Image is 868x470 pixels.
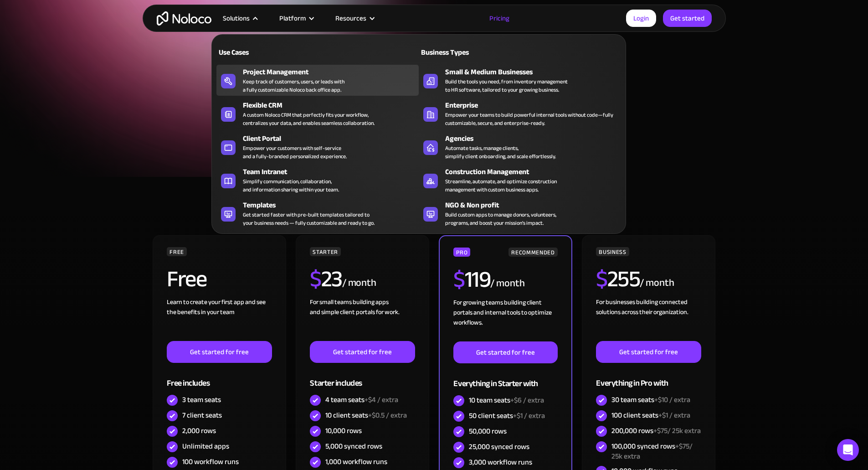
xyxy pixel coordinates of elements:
div: For businesses building connected solutions across their organization. ‍ [596,297,701,341]
div: For growing teams building client portals and internal tools to optimize workflows. [453,298,557,341]
a: Small & Medium BusinessesBuild the tools you need, from inventory managementto HR software, tailo... [419,65,621,96]
div: PRO [453,248,470,257]
div: Free includes [167,363,272,393]
div: 100,000 synced rows [611,441,701,461]
a: NGO & Non profitBuild custom apps to manage donors, volunteers,programs, and boost your mission’s... [419,198,621,229]
div: A custom Noloco CRM that perfectly fits your workflow, centralizes your data, and enables seamles... [243,111,375,127]
a: Project ManagementKeep track of customers, users, or leads witha fully customizable Noloco back o... [216,65,419,96]
a: Construction ManagementStreamline, automate, and optimize constructionmanagement with custom busi... [419,165,621,196]
a: Get started for free [167,341,272,363]
div: 10 client seats [325,410,407,420]
a: Get started [663,10,712,27]
a: home [157,11,211,26]
span: +$0.5 / extra [368,408,407,422]
div: 25,000 synced rows [469,442,529,452]
div: 7 client seats [182,410,222,420]
div: Get started faster with pre-built templates tailored to your business needs — fully customizable ... [243,211,375,227]
div: Business Types [419,47,516,58]
div: 10,000 rows [325,426,362,436]
div: 4 team seats [325,395,398,405]
div: Solutions [211,12,268,24]
a: Flexible CRMA custom Noloco CRM that perfectly fits your workflow,centralizes your data, and enab... [216,98,419,129]
div: 100 workflow runs [182,457,239,467]
div: STARTER [310,247,340,256]
div: Empower your teams to build powerful internal tools without code—fully customizable, secure, and ... [445,111,616,127]
div: For small teams building apps and simple client portals for work. ‍ [310,297,415,341]
div: NGO & Non profit [445,200,625,211]
a: Pricing [478,12,521,24]
div: Streamline, automate, and optimize construction management with custom business apps. [445,177,557,194]
a: Use Cases [216,41,419,62]
span: +$4 / extra [365,393,398,407]
div: Platform [279,12,306,24]
span: +$6 / extra [510,393,544,407]
a: EnterpriseEmpower your teams to build powerful internal tools without code—fully customizable, se... [419,98,621,129]
div: 50,000 rows [469,426,507,436]
div: Flexible CRM [243,100,423,111]
a: Client PortalEmpower your customers with self-serviceand a fully-branded personalized experience. [216,131,419,162]
div: Client Portal [243,133,423,144]
div: 10 team seats [469,395,544,405]
div: Keep track of customers, users, or leads with a fully customizable Noloco back office app. [243,77,344,94]
div: Build the tools you need, from inventory management to HR software, tailored to your growing busi... [445,77,568,94]
div: / month [342,276,376,290]
div: Solutions [223,12,250,24]
div: Agencies [445,133,625,144]
a: Team IntranetSimplify communication, collaboration,and information sharing within your team. [216,165,419,196]
a: Business Types [419,41,621,62]
nav: Solutions [211,21,626,234]
div: Everything in Starter with [453,363,557,393]
span: $ [310,258,321,300]
div: Everything in Pro with [596,363,701,393]
span: +$75/ 25k extra [653,424,701,438]
span: +$10 / extra [654,393,690,407]
span: +$1 / extra [513,409,545,423]
div: Starter includes [310,363,415,393]
div: Resources [324,12,385,24]
a: TemplatesGet started faster with pre-built templates tailored toyour business needs — fully custo... [216,198,419,229]
div: 5,000 synced rows [325,441,382,451]
a: AgenciesAutomate tasks, manage clients,simplify client onboarding, and scale effortlessly. [419,131,621,162]
div: BUSINESS [596,247,629,256]
div: 2,000 rows [182,426,216,436]
div: / month [490,276,524,291]
span: +$1 / extra [658,408,690,422]
a: Get started for free [596,341,701,363]
div: Resources [335,12,366,24]
div: 1,000 workflow runs [325,457,387,467]
div: Templates [243,200,423,211]
a: Get started for free [453,341,557,363]
div: Construction Management [445,166,625,177]
div: Project Management [243,67,423,77]
div: 30 team seats [611,395,690,405]
div: 100 client seats [611,410,690,420]
h2: 23 [310,268,342,290]
h2: Free [167,268,206,290]
div: 200,000 rows [611,426,701,436]
div: Simplify communication, collaboration, and information sharing within your team. [243,177,339,194]
div: RECOMMENDED [508,248,557,257]
span: $ [596,258,607,300]
div: 3 team seats [182,395,221,405]
div: FREE [167,247,187,256]
div: Learn to create your first app and see the benefits in your team ‍ [167,297,272,341]
span: $ [453,258,465,301]
a: Get started for free [310,341,415,363]
div: Build custom apps to manage donors, volunteers, programs, and boost your mission’s impact. [445,211,556,227]
div: Use Cases [216,47,314,58]
div: Platform [268,12,324,24]
div: 50 client seats [469,411,545,421]
div: Enterprise [445,100,625,111]
div: Automate tasks, manage clients, simplify client onboarding, and scale effortlessly. [445,144,556,160]
h1: A plan for organizations of all sizes [152,50,717,77]
div: Unlimited apps [182,441,229,451]
span: +$75/ 25k extra [611,439,693,463]
div: Open Intercom Messenger [837,439,859,461]
div: Empower your customers with self-service and a fully-branded personalized experience. [243,144,347,160]
h2: 255 [596,268,640,290]
div: / month [640,276,674,290]
div: 3,000 workflow runs [469,457,532,467]
div: Team Intranet [243,166,423,177]
h2: 119 [453,268,490,291]
a: Login [626,10,656,27]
